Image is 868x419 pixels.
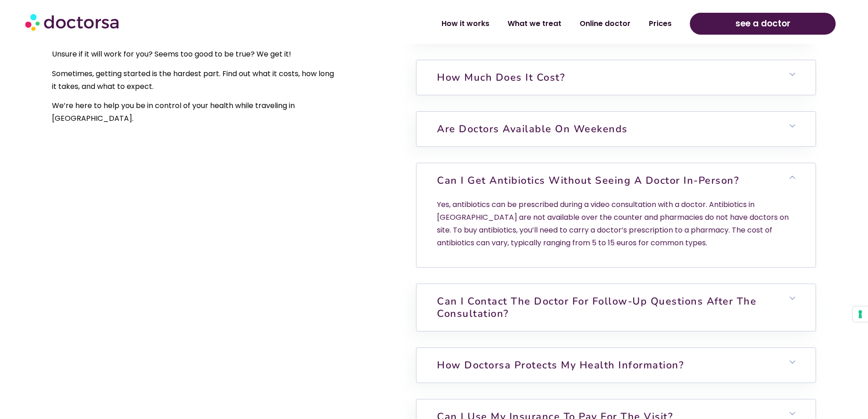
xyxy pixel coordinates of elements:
p: Unsure if it will work for you? Seems too good to be true? We get it! [52,48,339,61]
h6: Can I contact the doctor for follow-up questions after the consultation? [416,284,815,331]
a: How it works [432,13,498,34]
a: Are doctors available on weekends [437,122,628,136]
a: Can I contact the doctor for follow-up questions after the consultation? [437,295,756,320]
a: Online doctor [570,13,640,34]
h6: Are doctors available on weekends [416,112,815,146]
h6: How Doctorsa protects my health information? [416,348,815,383]
a: see a doctor [690,13,836,35]
p: We’re here to help you be in control of your health while traveling in [GEOGRAPHIC_DATA]. [52,99,339,125]
p: Sometimes, getting started is the hardest part. Find out what it costs, how long it takes, and wh... [52,67,339,93]
div: Can I get antibiotics without seeing a doctor in-person? [416,198,815,267]
span: see a doctor [735,16,791,31]
h6: How much does it cost? [416,60,815,95]
h6: Can I get antibiotics without seeing a doctor in-person? [416,163,815,198]
button: Your consent preferences for tracking technologies [853,306,868,322]
a: Can I get antibiotics without seeing a doctor in-person? [437,174,739,187]
p: Yes, antibiotics can be prescribed during a video consultation with a doctor. Antibiotics in [GEO... [437,198,795,249]
nav: Menu [224,13,681,34]
a: Prices [640,13,681,34]
a: How Doctorsa protects my health information? [437,358,684,372]
a: How much does it cost? [437,71,565,84]
a: What we treat [498,13,570,34]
